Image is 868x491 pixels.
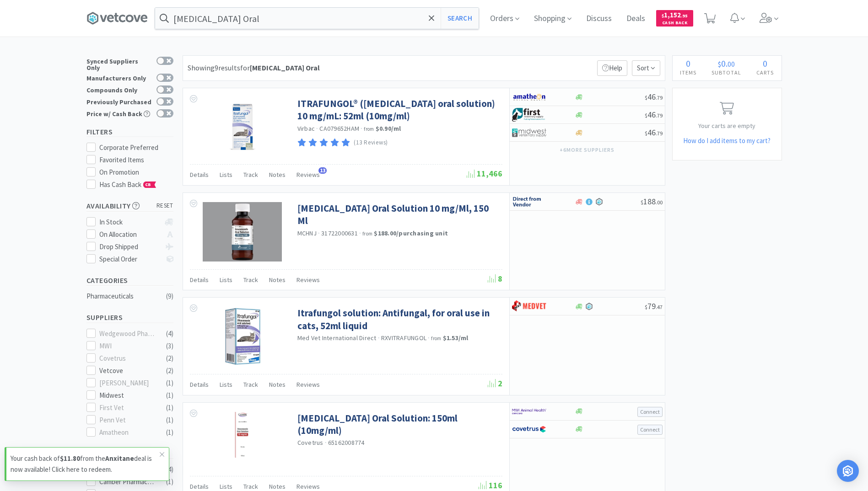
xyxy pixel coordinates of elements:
span: · [318,229,320,237]
div: Previously Purchased [86,97,152,105]
div: Compounds Only [86,85,152,93]
div: ( 1 ) [166,415,173,426]
span: 188 [641,196,663,207]
a: [MEDICAL_DATA] Oral Solution: 150ml (10mg/ml) [297,412,500,437]
div: . [704,59,749,68]
span: Details [190,482,209,491]
span: Reviews [297,276,320,284]
span: from [364,126,374,132]
div: Drop Shipped [99,241,160,252]
img: e1c4dd2351424e49af2749a54ef04cb5_403852.png [235,412,250,458]
span: Track [243,380,258,389]
span: Details [190,276,209,284]
img: bdd3c0f4347043b9a893056ed883a29a_120.png [512,299,546,313]
div: ( 1 ) [166,402,173,413]
span: · [428,334,430,342]
span: Sort [632,60,660,76]
input: Search by item, sku, manufacturer, ingredient, size... [155,8,479,29]
p: Your carts are empty [673,121,782,131]
img: c67096674d5b41e1bca769e75293f8dd_19.png [512,195,546,208]
h5: Filters [86,127,173,137]
span: 8 [488,273,502,284]
a: MCHNJ [297,229,317,237]
span: 2 [488,378,502,389]
span: · [361,124,362,133]
div: MWI [99,341,156,352]
span: Details [190,171,209,179]
div: First Vet [99,402,156,413]
div: ( 1 ) [166,427,173,438]
div: Showing 9 results [188,62,320,74]
span: 65162008774 [328,438,365,447]
h5: Availability [86,201,173,211]
div: ( 1 ) [166,390,173,401]
span: Track [243,482,258,491]
button: Connect [637,425,663,435]
div: ( 3 ) [166,341,173,352]
span: $ [645,130,647,137]
a: Itrafungol solution: Antifungal, for oral use in cats, 52ml liquid [297,307,500,332]
p: Your cash back of from the deal is now available! Click here to redeem. [11,453,160,475]
span: 46 [645,127,663,138]
span: for [240,63,320,72]
span: 11,466 [467,168,502,179]
div: Pharmaceuticals [86,291,161,302]
span: Reviews [297,482,320,491]
p: (13 Reviews) [354,138,388,148]
span: . 79 [656,130,663,137]
span: . 00 [656,199,663,206]
a: Virbac [297,124,315,133]
div: ( 9 ) [166,291,173,302]
span: . 47 [656,304,663,310]
span: Lists [220,171,232,179]
span: $ [645,112,647,119]
a: Covetrus [297,438,323,447]
div: Penn Vet [99,415,156,426]
div: On Promotion [99,167,173,178]
span: from [431,335,441,342]
span: 13 [318,167,327,174]
div: ( 2 ) [166,353,173,364]
span: from [362,230,372,237]
span: · [325,438,327,447]
h4: Items [673,68,704,77]
div: Special Order [99,254,160,265]
span: RXVITRAFUNGOL [381,334,426,342]
span: · [378,334,380,342]
img: ca6b593d44b04361bf50713a7f33e112_529397.png [213,307,272,366]
div: On Allocation [99,229,160,240]
div: Synced Suppliers Only [86,57,152,71]
button: +6more suppliers [555,144,619,156]
span: Reviews [297,171,320,179]
span: $ [641,199,643,206]
span: Cash Back [662,21,688,27]
button: Connect [637,407,663,417]
h5: Categories [86,275,173,286]
span: Notes [269,276,286,284]
a: Deals [623,15,649,23]
button: Search [441,8,479,29]
div: Favorited Items [99,155,173,165]
div: Manufacturers Only [86,74,152,81]
div: ( 4 ) [166,328,173,339]
h4: Carts [749,68,782,77]
span: 00 [728,59,735,69]
h5: How do I add items to my cart? [673,135,782,146]
span: 0 [686,58,690,69]
strong: $11.80 [60,454,80,463]
span: Track [243,171,258,179]
a: $1,152.95Cash Back [656,6,693,31]
span: . 79 [656,94,663,101]
span: 116 [479,480,502,491]
span: · [316,124,318,133]
span: $ [662,13,664,19]
img: 8a96c0495e8148c88882b4b48cedef46_350091.jpeg [203,202,282,262]
span: Notes [269,171,286,179]
div: Midwest [99,390,156,401]
div: In Stock [99,217,160,228]
span: $ [718,59,721,69]
span: CB [144,182,153,187]
div: Amatheon [99,427,156,438]
span: CA079652HAM [319,124,359,133]
span: reset [156,201,173,211]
